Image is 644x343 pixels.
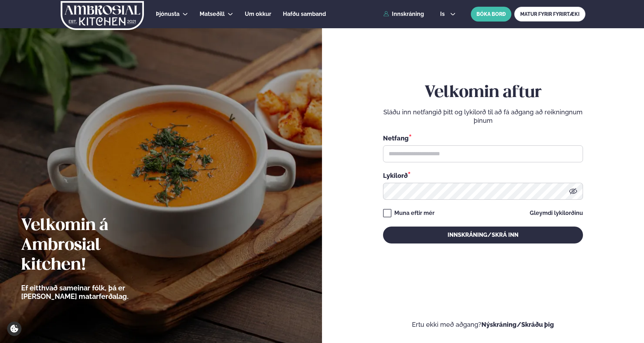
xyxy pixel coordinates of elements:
[530,210,583,216] a: Gleymdi lykilorðinu
[383,133,583,143] div: Netfang
[440,11,447,17] span: is
[156,10,180,18] a: Þjónusta
[7,321,22,336] a: Cookie settings
[21,284,168,301] p: Ef eitthvað sameinar fólk, þá er [PERSON_NAME] matarferðalag.
[200,10,225,18] a: Matseðill
[435,11,461,17] button: is
[383,11,424,17] a: Innskráning
[471,7,511,22] button: BÓKA BORÐ
[245,10,271,18] a: Um okkur
[283,10,326,18] a: Hafðu samband
[60,1,145,30] img: logo
[156,11,180,17] span: Þjónusta
[21,216,168,275] h2: Velkomin á Ambrosial kitchen!
[200,11,225,17] span: Matseðill
[245,11,271,17] span: Um okkur
[383,83,583,103] h2: Velkomin aftur
[343,320,623,329] p: Ertu ekki með aðgang?
[383,227,583,243] button: Innskráning/Skrá inn
[481,321,554,328] a: Nýskráning/Skráðu þig
[514,7,585,22] a: MATUR FYRIR FYRIRTÆKI
[383,171,583,180] div: Lykilorð
[383,108,583,125] p: Sláðu inn netfangið þitt og lykilorð til að fá aðgang að reikningnum þínum
[283,11,326,17] span: Hafðu samband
